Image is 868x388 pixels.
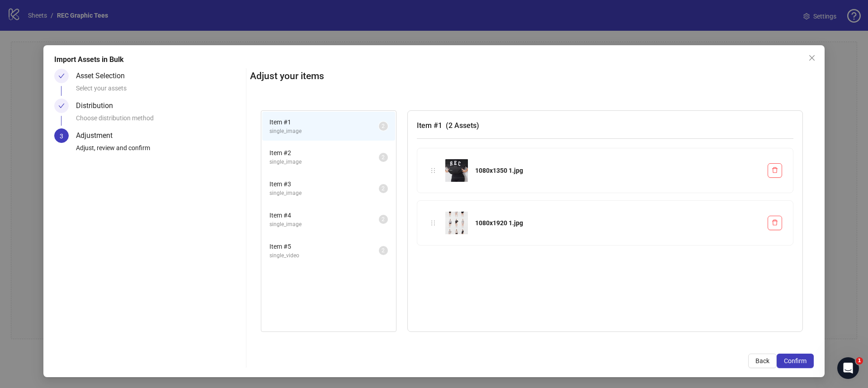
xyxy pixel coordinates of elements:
[382,154,385,161] span: 2
[382,247,385,254] span: 2
[445,159,468,182] img: 1080x1350 1.jpg
[837,357,859,379] iframe: Intercom live chat
[76,143,242,158] div: Adjust, review and confirm
[379,153,388,162] sup: 2
[58,73,65,79] span: check
[54,54,814,65] div: Import Assets in Bulk
[379,184,388,193] sup: 2
[269,251,379,260] span: single_video
[60,132,63,140] span: 3
[379,246,388,255] sup: 2
[76,99,120,113] div: Distribution
[805,51,819,65] button: Close
[382,216,385,222] span: 2
[382,123,385,129] span: 2
[250,69,814,84] h2: Adjust your items
[269,148,379,158] span: Item # 2
[269,127,379,136] span: single_image
[755,357,769,364] span: Back
[269,117,379,127] span: Item # 1
[430,167,436,174] span: holder
[76,83,242,99] div: Select your assets
[748,354,777,368] button: Back
[379,215,388,224] sup: 2
[379,122,388,131] sup: 2
[269,210,379,220] span: Item # 4
[58,103,65,109] span: check
[768,216,782,230] button: Delete
[428,166,438,175] div: holder
[784,357,807,364] span: Confirm
[269,189,379,198] span: single_image
[772,167,778,173] span: delete
[475,218,760,228] div: 1080x1920 1.jpg
[269,241,379,251] span: Item # 5
[446,121,479,130] span: ( 2 Assets )
[382,185,385,192] span: 2
[76,128,120,143] div: Adjustment
[269,179,379,189] span: Item # 3
[772,219,778,226] span: delete
[777,354,814,368] button: Confirm
[76,113,242,128] div: Choose distribution method
[808,54,816,62] span: close
[430,220,436,226] span: holder
[428,218,438,228] div: holder
[768,163,782,178] button: Delete
[417,120,793,131] h3: Item # 1
[445,212,468,234] img: 1080x1920 1.jpg
[475,166,760,175] div: 1080x1350 1.jpg
[856,357,863,364] span: 1
[76,69,132,83] div: Asset Selection
[269,220,379,229] span: single_image
[269,158,379,166] span: single_image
